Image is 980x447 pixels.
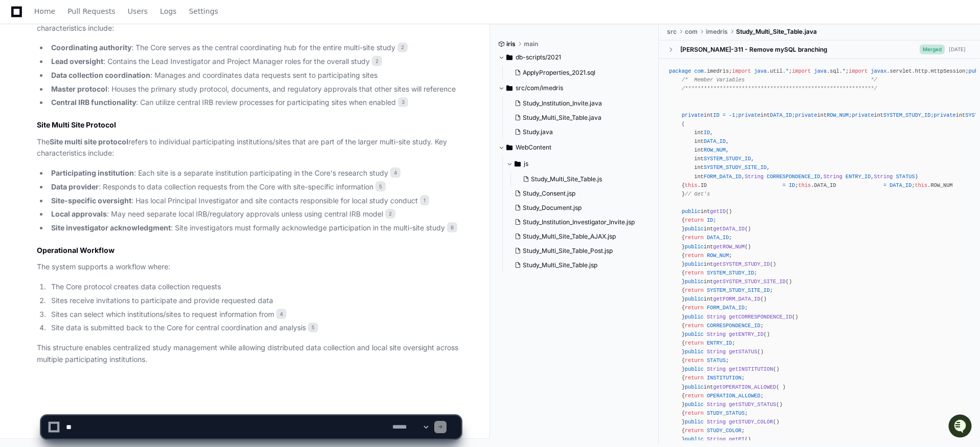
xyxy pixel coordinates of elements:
[35,76,168,87] div: Start new chat
[685,235,704,241] span: return
[37,136,461,160] p: The refers to individual participating institutions/sites that are part of the larger multi-site ...
[685,287,704,293] span: return
[189,8,218,14] span: Settings
[732,68,751,74] span: import
[680,45,828,53] div: [PERSON_NAME]-311 - Remove mySQL branching
[523,247,613,255] span: Study_Multi_Site_Table_Post.jsp
[51,196,131,205] strong: Site-specific oversight
[729,112,735,118] span: -1
[510,258,645,272] button: Study_Multi_Site_Table.jsp
[510,125,645,139] button: Study.java
[685,243,704,249] span: public
[707,217,713,223] span: ID
[704,147,726,153] span: ROW_NUM
[48,70,461,81] li: : Manages and coordinates data requests sent to participating sites
[710,208,726,215] span: getID
[51,182,99,191] strong: Data provider
[713,226,745,232] span: getDATA_ID
[707,340,732,346] span: ENTRY_ID
[48,167,461,179] li: : Each site is a separate institution participating in the Core's research study
[713,279,786,285] span: getSYSTEM_STUDY_SITE_ID
[48,222,461,234] li: : Site investigators must formally acknowledge participation in the multi-site study
[35,87,148,95] div: We're offline, but we'll be back soon!
[713,112,719,118] span: ID
[506,141,513,154] svg: Directory
[523,261,597,269] span: Study_Multi_Site_Table.jsp
[10,76,29,95] img: 1756235613930-3d25f9e4-fa56-45dd-b3ad-e072dfbd1548
[516,143,551,152] span: WebContent
[685,349,704,355] span: public
[789,182,795,188] span: ID
[739,112,761,118] span: private
[682,112,704,118] span: private
[823,173,842,179] span: String
[48,322,461,334] li: Site data is submitted back to the Core for central coordination and analysis
[48,195,461,207] li: : Has local Principal Investigator and site contacts responsible for local study conduct
[51,43,131,52] strong: Coordinating authority
[754,68,767,74] span: java
[874,173,893,179] span: String
[515,158,521,170] svg: Directory
[729,313,792,320] span: getCORRESPONDENCE_ID
[102,108,124,115] span: Pylon
[523,69,595,77] span: ApplyProperties_2021.sql
[701,182,707,188] span: ID
[51,84,107,93] strong: Master protocol
[685,384,704,390] span: public
[372,56,382,66] span: 2
[830,68,839,74] span: sql
[889,182,911,188] span: DATA_ID
[729,349,757,355] span: getSTATUS
[707,252,729,258] span: ROW_NUM
[685,217,704,223] span: return
[682,208,701,215] span: public
[770,112,792,118] span: DATA_ID
[420,195,429,205] span: 1
[920,45,945,54] span: Merged
[51,98,136,107] strong: Central IRB functionality
[915,182,928,188] span: this
[37,120,461,130] h2: Site Multi Site Protocol
[506,156,651,172] button: js
[37,245,461,256] h2: Operational Workflow
[767,173,820,179] span: CORRESPONDENCE_ID
[523,189,575,198] span: Study_Consent.jsp
[51,71,150,79] strong: Data collection coordination
[685,322,704,328] span: return
[704,164,767,171] span: SYSTEM_STUDY_SITE_ID
[498,80,651,96] button: src/com/imedris
[707,366,726,372] span: String
[510,244,645,258] button: Study_Multi_Site_Table_Post.jsp
[707,357,726,364] span: STATUS
[707,305,745,311] span: FORM_DATA_ID
[707,331,726,337] span: String
[510,229,645,244] button: Study_Multi_Site_Table_AJAX.jsp
[704,156,751,162] span: SYSTEM_STUDY_ID
[707,313,726,320] span: String
[729,366,773,372] span: getINSTITUTION
[506,40,516,48] span: iris
[694,68,703,74] span: com
[704,138,726,144] span: DATA_ID
[510,111,645,125] button: Study_Multi_Site_Table.java
[736,28,817,36] span: Study_Multi_Site_Table.java
[707,287,770,293] span: SYSTEM_STUDY_SITE_ID
[713,384,776,390] span: getOPERATION_ALLOWED
[510,201,645,215] button: Study_Document.jsp
[385,209,395,219] span: 2
[50,137,128,146] strong: Site multi site protocol
[685,182,698,188] span: this
[397,42,408,53] span: 2
[896,173,915,179] span: STATUS
[398,97,408,108] span: 3
[669,68,691,74] span: package
[308,323,318,333] span: 5
[523,232,616,241] span: Study_Multi_Site_Table_AJAX.jsp
[523,128,553,136] span: Study.java
[795,112,817,118] span: private
[128,8,148,14] span: Users
[707,235,729,241] span: DATA_ID
[523,99,602,108] span: Study_Institution_Invite.java
[10,10,31,31] img: PlayerZero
